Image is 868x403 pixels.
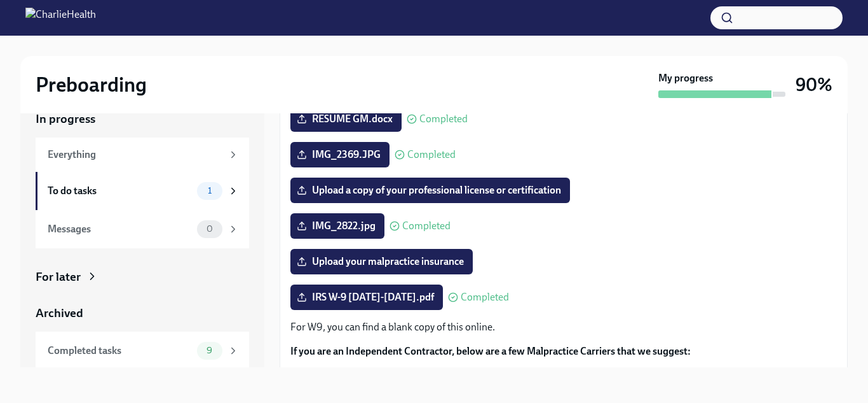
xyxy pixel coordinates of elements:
span: Completed [419,114,468,124]
div: Messages [48,222,192,236]
a: Archived [36,305,249,322]
strong: My progress [658,71,713,85]
label: Upload your malpractice insurance [290,249,473,274]
span: Completed [402,221,451,231]
label: Upload a copy of your professional license or certification [290,178,570,203]
span: 9 [199,346,220,355]
p: For W9, you can find a blank copy of this online. [290,320,837,334]
h3: 90% [796,73,832,96]
span: RESUME GM.docx [299,113,393,125]
a: In progress [36,111,249,127]
span: 0 [199,224,220,234]
h2: Preboarding [36,72,147,97]
span: IRS W-9 [DATE]-[DATE].pdf [299,291,434,304]
div: For later [36,269,81,285]
a: To do tasks1 [36,172,249,210]
a: Messages0 [36,210,249,248]
label: IMG_2369.JPG [290,142,390,167]
strong: If you are an Independent Contractor, below are a few Malpractice Carriers that we suggest: [290,345,691,357]
span: Completed [461,292,509,302]
span: IMG_2369.JPG [299,148,381,161]
a: Everything [36,138,249,172]
span: 1 [200,186,219,195]
span: Completed [407,150,456,160]
span: Upload your malpractice insurance [299,255,464,268]
div: Everything [48,148,222,162]
label: IMG_2822.jpg [290,213,384,239]
label: RESUME GM.docx [290,106,402,132]
span: Upload a copy of your professional license or certification [299,184,561,197]
a: For later [36,269,249,285]
img: CharlieHealth [25,8,96,28]
span: IMG_2822.jpg [299,220,376,232]
div: Completed tasks [48,344,192,358]
div: To do tasks [48,184,192,198]
a: Completed tasks9 [36,332,249,370]
label: IRS W-9 [DATE]-[DATE].pdf [290,285,443,310]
